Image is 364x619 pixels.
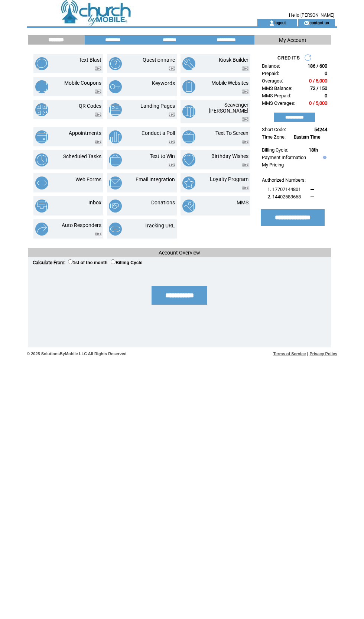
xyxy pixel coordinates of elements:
[68,260,107,265] label: 1st of the month
[309,100,327,106] span: 0 / 5,000
[35,200,48,213] img: inbox.png
[143,57,175,63] a: Questionnaire
[35,153,48,166] img: scheduled-tasks.png
[35,223,48,236] img: auto-responders.png
[144,223,175,229] a: Tracking URL
[169,67,175,71] img: video.png
[109,57,122,70] img: questionnaire.png
[88,200,101,205] a: Inbox
[309,78,327,84] span: 0 / 5,000
[33,260,65,265] span: Calculate From:
[309,351,337,356] a: Privacy Policy
[262,78,283,84] span: Overages:
[211,80,248,86] a: Mobile Websites
[151,200,175,205] a: Donations
[211,153,248,159] a: Birthday Wishes
[309,147,318,153] span: 18th
[262,93,291,98] span: MMS Prepaid:
[95,232,101,236] img: video.png
[95,90,101,94] img: video.png
[109,223,122,236] img: tracking-url.png
[210,176,248,182] a: Loyalty Program
[310,85,327,91] span: 72 / 150
[242,163,248,167] img: video.png
[274,20,286,25] a: logout
[95,140,101,144] img: video.png
[142,130,175,136] a: Conduct a Poll
[27,351,127,356] span: © 2025 SolutionsByMobile LLC All Rights Reserved
[140,103,175,109] a: Landing Pages
[325,71,327,76] span: 0
[242,140,248,144] img: video.png
[262,63,280,69] span: Balance:
[321,156,326,159] img: help.gif
[267,187,301,192] span: 1. 17707144801
[79,103,101,109] a: QR Codes
[182,80,195,93] img: mobile-websites.png
[64,80,101,86] a: Mobile Coupons
[109,176,122,189] img: email-integration.png
[262,155,306,160] a: Payment Information
[111,260,142,265] label: Billing Cycle
[262,177,306,183] span: Authorized Numbers:
[79,57,101,63] a: Text Blast
[68,259,73,264] input: 1st of the month
[269,20,274,26] img: account_icon.gif
[262,100,295,106] span: MMS Overages:
[279,37,306,43] span: My Account
[294,135,320,140] span: Eastern Time
[35,57,48,70] img: text-blast.png
[95,67,101,71] img: video.png
[182,105,195,118] img: scavenger-hunt.png
[111,259,116,264] input: Billing Cycle
[35,103,48,116] img: qr-codes.png
[109,200,122,213] img: donations.png
[182,57,195,70] img: kiosk-builder.png
[219,57,248,63] a: Kiosk Builder
[309,20,329,25] a: contact us
[109,80,122,93] img: keywords.png
[169,163,175,167] img: video.png
[308,63,327,69] span: 186 / 600
[62,222,101,228] a: Auto Responders
[35,176,48,189] img: web-forms.png
[262,162,284,168] a: My Pricing
[242,90,248,94] img: video.png
[136,176,175,182] a: Email Integration
[109,130,122,143] img: conduct-a-poll.png
[314,127,327,132] span: 54244
[242,117,248,121] img: video.png
[267,194,301,200] span: 2. 14402583668
[63,153,101,159] a: Scheduled Tasks
[289,13,334,18] span: Hello [PERSON_NAME]
[109,153,122,166] img: text-to-win.png
[277,55,300,61] span: CREDITS
[95,113,101,117] img: video.png
[262,147,288,153] span: Billing Cycle:
[262,71,279,76] span: Prepaid:
[35,80,48,93] img: mobile-coupons.png
[262,134,286,140] span: Time Zone:
[237,200,248,205] a: MMS
[169,113,175,117] img: video.png
[109,103,122,116] img: landing-pages.png
[242,67,248,71] img: video.png
[182,176,195,189] img: loyalty-program.png
[35,130,48,143] img: appointments.png
[182,153,195,166] img: birthday-wishes.png
[273,351,306,356] a: Terms of Service
[215,130,248,136] a: Text To Screen
[182,130,195,143] img: text-to-screen.png
[209,102,248,114] a: Scavenger [PERSON_NAME]
[159,250,200,256] span: Account Overview
[325,93,327,98] span: 0
[304,20,309,26] img: contact_us_icon.gif
[262,85,292,91] span: MMS Balance:
[69,130,101,136] a: Appointments
[152,80,175,86] a: Keywords
[182,200,195,213] img: mms.png
[242,186,248,190] img: video.png
[75,176,101,182] a: Web Forms
[169,140,175,144] img: video.png
[262,127,286,132] span: Short Code:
